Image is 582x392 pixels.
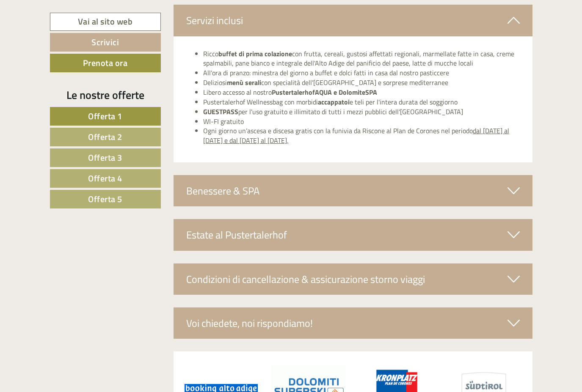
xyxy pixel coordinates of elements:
[88,172,122,185] span: Offerta 4
[203,49,520,69] li: Ricco con frutta, cereali, gustosi affettati regionali, marmellate fatte in casa, creme spalmabil...
[174,175,532,206] div: Benessere & SPA
[88,151,122,164] span: Offerta 3
[203,68,520,78] li: All'ora di pranzo: minestra del giorno a buffet e dolci fatti in casa dal nostro pasticcere
[203,107,520,117] li: per l'uso gratuito e illimitato di tutti i mezzi pubblici dell'[GEOGRAPHIC_DATA]
[203,126,520,145] li: Ogni giorno un’ascesa e discesa gratis con la funivia da Riscone al Plan de Corones nel periodo
[218,49,292,59] strong: buffet di prima colazione
[203,107,238,117] strong: GUESTPASS
[203,117,520,126] li: WI-FI gratuito
[203,126,509,145] u: dal [DATE] al [DATE] e dal [DATE] al [DATE].
[88,110,122,123] span: Offerta 1
[50,33,161,52] a: Scrivici
[50,54,161,72] a: Prenota ora
[88,130,122,143] span: Offerta 2
[174,5,532,36] div: Servizi inclusi
[272,87,377,97] strong: PustertalerhofAQUA e DolomiteSPA
[174,307,532,339] div: Voi chiedete, noi rispondiamo!
[203,78,520,88] li: Deliziosi con specialità dell'[GEOGRAPHIC_DATA] e sorprese mediterranee
[318,97,350,107] strong: accappatoi
[203,97,520,107] li: Pustertalerhof Wellnessbag con morbidi e teli per l'intera durata del soggiorno
[50,87,161,103] div: Le nostre offerte
[174,219,532,250] div: Estate al Pustertalerhof
[174,263,532,295] div: Condizioni di cancellazione & assicurazione storno viaggi
[227,77,261,88] strong: menù serali
[50,13,161,31] a: Vai al sito web
[88,192,122,206] span: Offerta 5
[203,88,520,97] li: Libero accesso al nostro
